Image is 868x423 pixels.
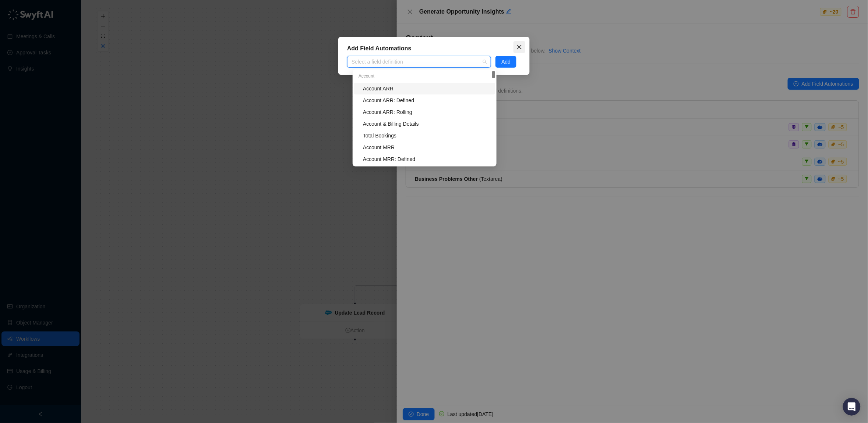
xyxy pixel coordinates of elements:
[354,71,495,83] div: Account
[354,83,495,94] div: Account ARR
[354,94,495,106] div: Account ARR: Defined
[363,132,491,140] div: Total Bookings
[363,108,491,116] div: Account ARR: Rolling
[363,155,491,163] div: Account MRR: Defined
[516,44,522,50] span: close
[514,41,525,53] button: Close
[501,58,511,66] span: Add
[363,85,491,93] div: Account ARR
[363,96,491,104] div: Account ARR: Defined
[354,118,495,130] div: Account & Billing Details
[354,130,495,141] div: Total Bookings
[354,153,495,165] div: Account MRR: Defined
[347,44,521,53] div: Add Field Automations
[363,143,491,151] div: Account MRR
[843,398,861,416] div: Open Intercom Messenger
[495,56,516,68] button: Add
[354,141,495,153] div: Account MRR
[363,120,491,128] div: Account & Billing Details
[354,106,495,118] div: Account ARR: Rolling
